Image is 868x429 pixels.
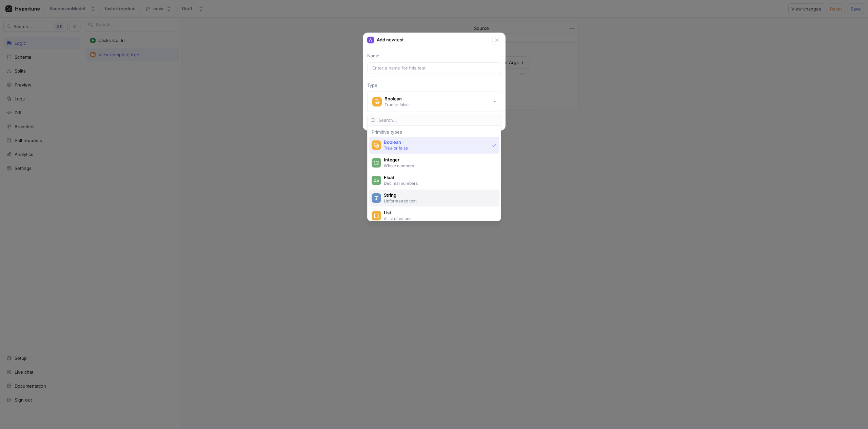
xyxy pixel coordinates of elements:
input: Search... [378,117,498,124]
div: Primitive types [369,130,499,134]
div: Boolean [384,96,409,102]
span: Integer [384,157,493,163]
span: List [384,210,493,216]
p: Type [367,82,501,89]
input: Enter a name for this test [372,65,496,72]
p: Decimal numbers [384,180,492,186]
span: String [384,192,493,198]
span: Float [384,175,493,180]
p: True or false [384,145,489,151]
button: BooleanTrue or false [367,92,501,112]
p: Whole numbers [384,163,492,169]
span: Boolean [384,139,489,145]
p: A list of values [384,216,492,221]
div: True or false [384,102,409,108]
p: Name [367,53,501,59]
p: Add new test [377,37,404,43]
p: Unformatted text [384,198,492,204]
